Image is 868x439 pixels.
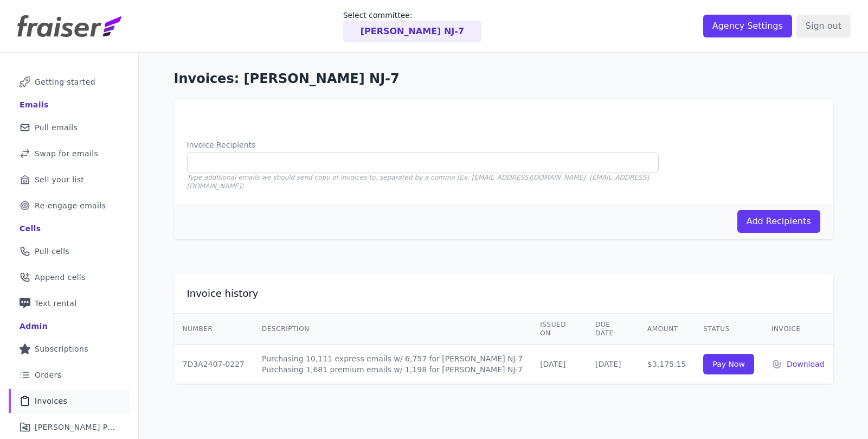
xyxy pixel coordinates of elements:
td: Purchasing 10,111 express emails w/ 6,757 for [PERSON_NAME] NJ-7 Purchasing 1,681 premium emails ... [253,345,531,384]
a: Orders [9,363,130,387]
td: $3,175.15 [639,345,695,384]
a: Append cells [9,265,130,289]
p: Select committee: [343,10,481,21]
input: Sign out [796,15,851,37]
span: Sell your list [35,174,84,185]
span: Subscriptions [35,343,88,354]
th: Number [174,314,253,345]
a: Pull emails [9,116,130,139]
div: Emails [20,99,49,110]
div: Cells [20,223,41,234]
a: Swap for emails [9,142,130,166]
span: Text rental [35,298,77,309]
span: Append cells [35,272,86,283]
td: [DATE] [587,345,639,384]
span: Invoices [35,396,67,406]
div: Admin [20,321,48,332]
th: Status [695,314,763,345]
span: Getting started [35,77,95,87]
p: Type additional emails we should send copy of invoices to, separated by a comma (Ex: [EMAIL_ADDRE... [187,173,659,190]
a: Text rental [9,291,130,315]
p: [PERSON_NAME] NJ-7 [361,25,464,38]
button: Add Recipients [737,210,820,233]
input: Agency Settings [703,15,792,37]
h2: Invoice history [187,287,259,300]
span: Re-engage emails [35,200,106,211]
h1: Invoices: [PERSON_NAME] NJ-7 [174,70,833,87]
span: [PERSON_NAME] Performance [35,422,117,432]
a: Subscriptions [9,337,130,361]
a: Sell your list [9,168,130,192]
span: Pull cells [35,246,69,257]
td: [DATE] [531,345,587,384]
label: Invoice Recipients [187,139,659,150]
a: Re-engage emails [9,194,130,218]
th: Issued on [531,314,587,345]
span: Pull emails [35,122,78,133]
a: Select committee: [PERSON_NAME] NJ-7 [343,10,481,42]
a: Pay Now [703,354,754,374]
span: Orders [35,370,61,380]
img: Fraiser Logo [17,15,121,37]
td: 7D3A2407-0227 [174,345,253,384]
th: Invoice [763,314,833,345]
span: Swap for emails [35,148,98,159]
a: Getting started [9,70,130,94]
th: Description [253,314,531,345]
th: Due Date [587,314,639,345]
a: [PERSON_NAME] Performance [9,415,130,439]
a: Pull cells [9,239,130,263]
a: Invoices [9,389,130,413]
th: Amount [639,314,695,345]
a: Download [787,359,825,370]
